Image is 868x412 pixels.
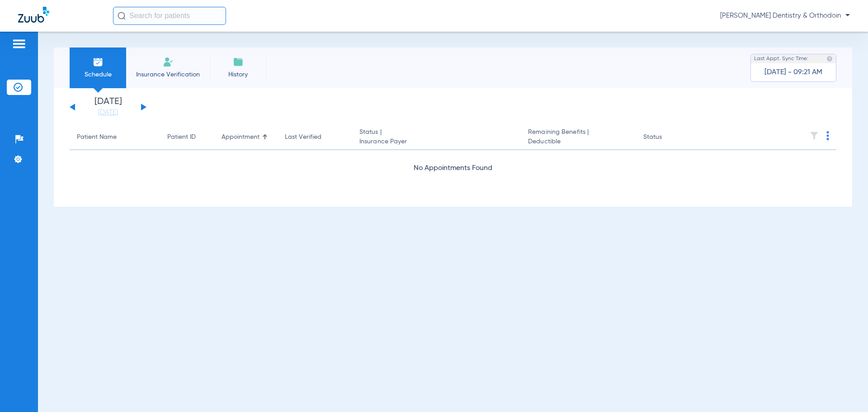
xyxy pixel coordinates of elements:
img: Search Icon [118,12,126,20]
img: Schedule [93,57,104,67]
input: Search for patients [113,7,226,25]
img: Zuub Logo [18,7,49,23]
div: Patient ID [167,133,207,142]
span: Insurance Verification [133,70,203,79]
div: Patient Name [77,133,117,142]
div: Patient Name [77,133,153,142]
span: [DATE] - 09:21 AM [764,68,822,77]
span: Last Appt. Sync Time: [754,54,808,63]
span: Deductible [528,137,628,147]
div: Appointment [222,133,270,142]
th: Remaining Benefits | [521,125,636,150]
div: Patient ID [167,133,196,142]
img: filter.svg [810,131,819,140]
th: Status | [352,125,521,150]
span: Insurance Payer [359,137,514,147]
th: Status [636,125,697,150]
div: Appointment [222,133,259,142]
li: [DATE] [81,97,135,117]
img: hamburger-icon [12,38,26,49]
img: group-dot-blue.svg [826,131,829,140]
div: No Appointments Found [70,163,836,174]
a: [DATE] [81,108,135,117]
span: Schedule [76,70,119,79]
div: Last Verified [285,133,345,142]
span: [PERSON_NAME] Dentistry & Orthodoin [720,11,850,20]
img: Manual Insurance Verification [163,57,174,67]
span: History [217,70,259,79]
img: last sync help info [826,56,833,62]
div: Last Verified [285,133,321,142]
img: History [233,57,244,67]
